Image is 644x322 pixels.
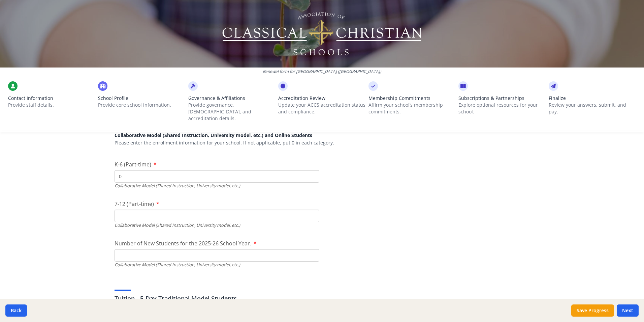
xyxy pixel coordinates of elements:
p: Explore optional resources for your school. [458,102,546,115]
span: Finalize [549,95,636,102]
p: Review your answers, submit, and pay. [549,102,636,115]
p: Provide staff details. [8,102,95,108]
span: Subscriptions & Partnerships [458,95,546,102]
img: Logo [221,10,423,57]
span: Accreditation Review [278,95,365,102]
p: Affirm your school’s membership commitments. [368,102,456,115]
span: K-6 (Part-time) [115,161,151,168]
div: Collaborative Model (Shared Instruction, University model, etc.) [115,222,319,229]
span: Number of New Students for the 2025-26 School Year. [115,240,251,247]
div: Collaborative Model (Shared Instruction, University model, etc.) [115,183,319,189]
span: School Profile [98,95,185,102]
h5: Collaborative Model (Shared Instruction, University model, etc.) and Online Students [115,133,529,138]
span: Membership Commitments [368,95,456,102]
button: Save Progress [571,304,614,317]
span: 7-12 (Part-time) [115,200,154,208]
p: Please enter the enrollment information for your school. If not applicable, put 0 in each category. [115,139,529,146]
p: Provide governance, [DEMOGRAPHIC_DATA], and accreditation details. [188,102,276,122]
p: Provide core school information. [98,102,185,108]
button: Back [5,304,27,317]
span: Contact Information [8,95,95,102]
h3: Tuition - 5-Day Traditional Model Students [115,294,529,303]
p: Update your ACCS accreditation status and compliance. [278,102,365,115]
button: Next [617,304,639,317]
div: Collaborative Model (Shared Instruction, University model, etc.) [115,262,319,268]
span: Governance & Affiliations [188,95,276,102]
